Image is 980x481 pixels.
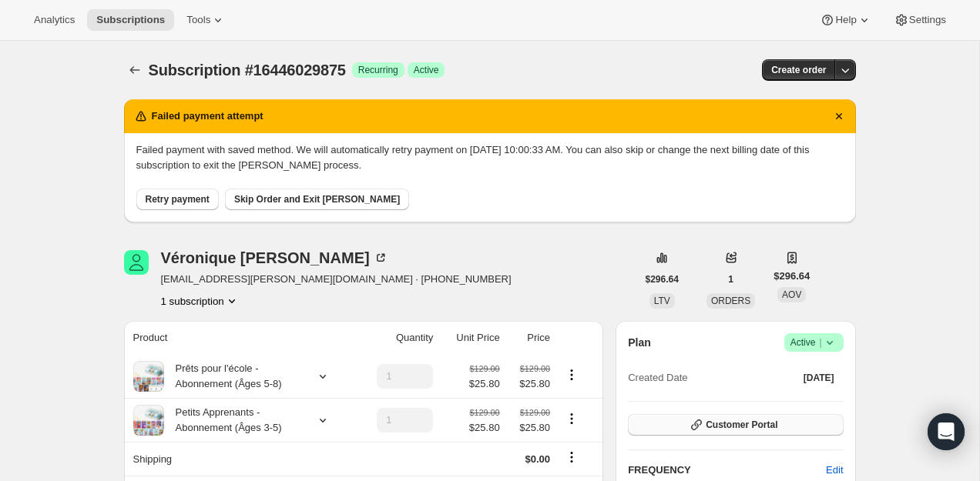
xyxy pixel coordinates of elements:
[133,405,164,436] img: product img
[636,269,688,290] button: $296.64
[509,376,550,392] span: $25.80
[509,420,550,436] span: $25.80
[559,410,584,427] button: Product actions
[25,9,84,31] button: Analytics
[414,64,439,76] span: Active
[706,419,777,431] span: Customer Portal
[525,453,550,465] span: $0.00
[804,372,834,384] span: [DATE]
[146,193,210,205] span: Retry payment
[469,408,499,417] small: $129.00
[133,361,164,392] img: product img
[628,463,826,478] h2: FREQUENCY
[161,272,512,287] span: [EMAIL_ADDRESS][PERSON_NAME][DOMAIN_NAME] · [PHONE_NUMBER]
[469,376,500,392] span: $25.80
[790,335,837,350] span: Active
[520,408,550,417] small: $129.00
[928,413,965,450] div: Open Intercom Messenger
[762,59,835,81] button: Create order
[358,64,398,76] span: Recurring
[794,367,844,389] button: [DATE]
[124,442,356,476] th: Shipping
[136,189,219,210] button: Retry payment
[186,14,210,26] span: Tools
[87,9,174,31] button: Subscriptions
[225,189,409,210] button: Skip Order and Exit [PERSON_NAME]
[505,321,555,355] th: Price
[438,321,504,355] th: Unit Price
[161,250,388,266] div: Véronique [PERSON_NAME]
[828,105,850,127] button: Dismiss notification
[771,64,826,76] span: Create order
[164,405,303,436] div: Petits Apprenants - Abonnement (Âges 3-5)
[774,269,810,284] span: $296.64
[124,250,149,275] span: Véronique Potvin
[164,361,303,392] div: Prêts pour l'école - Abonnement (Âges 5-8)
[469,364,499,373] small: $129.00
[811,9,881,31] button: Help
[884,9,955,31] button: Settings
[136,142,844,173] p: Failed payment with saved method. We will automatically retry payment on [DATE] 10:00:33 AM. You ...
[628,335,651,350] h2: Plan
[819,336,821,349] span: |
[559,449,584,466] button: Shipping actions
[469,420,500,436] span: $25.80
[177,9,235,31] button: Tools
[826,463,843,478] span: Edit
[96,14,165,26] span: Subscriptions
[559,366,584,383] button: Product actions
[719,269,743,290] button: 1
[34,14,75,26] span: Analytics
[234,193,400,205] span: Skip Order and Exit [PERSON_NAME]
[124,59,146,81] button: Subscriptions
[728,273,733,286] span: 1
[149,62,346,78] span: Subscription #16446029875
[909,14,946,26] span: Settings
[835,14,856,26] span: Help
[520,364,550,373] small: $129.00
[355,321,438,355] th: Quantity
[152,109,263,124] h2: Failed payment attempt
[654,296,670,306] span: LTV
[628,370,687,386] span: Created Date
[711,296,750,306] span: ORDERS
[782,289,801,300] span: AOV
[124,321,356,355] th: Product
[628,414,843,436] button: Customer Portal
[161,293,240,309] button: Product actions
[646,273,679,286] span: $296.64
